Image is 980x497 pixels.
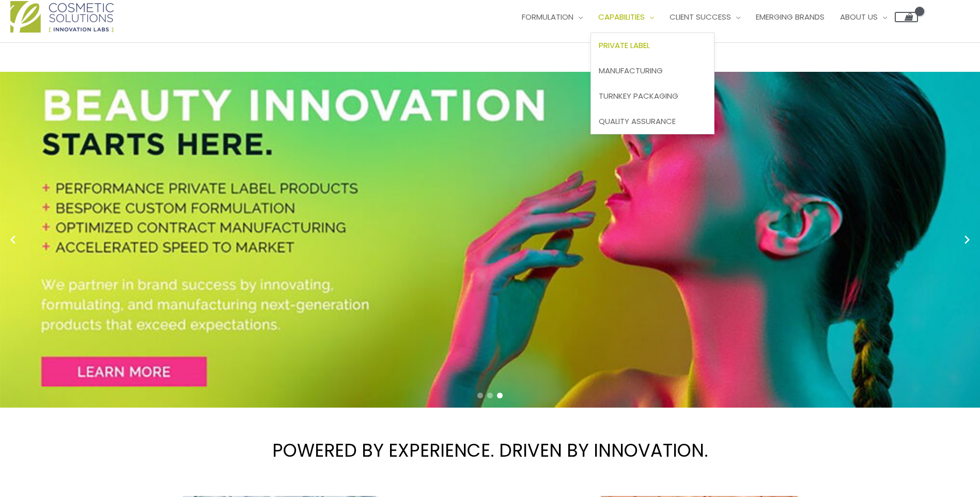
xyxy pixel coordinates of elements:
[959,232,975,247] button: Next slide
[599,90,678,101] span: Turnkey Packaging
[477,393,483,398] span: Go to slide 1
[670,11,731,22] span: Client Success
[10,1,114,33] img: Cosmetic Solutions Logo
[598,11,645,22] span: Capabilities
[748,2,832,33] a: Emerging Brands
[506,2,918,33] nav: Site Navigation
[497,393,503,398] span: Go to slide 3
[599,116,676,127] span: Quality Assurance
[590,2,662,33] a: Capabilities
[599,40,650,51] span: Private Label
[591,33,714,58] a: Private Label
[756,11,825,22] span: Emerging Brands
[5,232,21,247] button: Previous slide
[840,11,878,22] span: About Us
[591,58,714,84] a: Manufacturing
[591,108,714,134] a: Quality Assurance
[514,2,590,33] a: Formulation
[895,12,918,22] a: View Shopping Cart, empty
[832,2,895,33] a: About Us
[487,393,493,398] span: Go to slide 2
[522,11,573,22] span: Formulation
[591,83,714,108] a: Turnkey Packaging
[599,65,663,76] span: Manufacturing
[662,2,748,33] a: Client Success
